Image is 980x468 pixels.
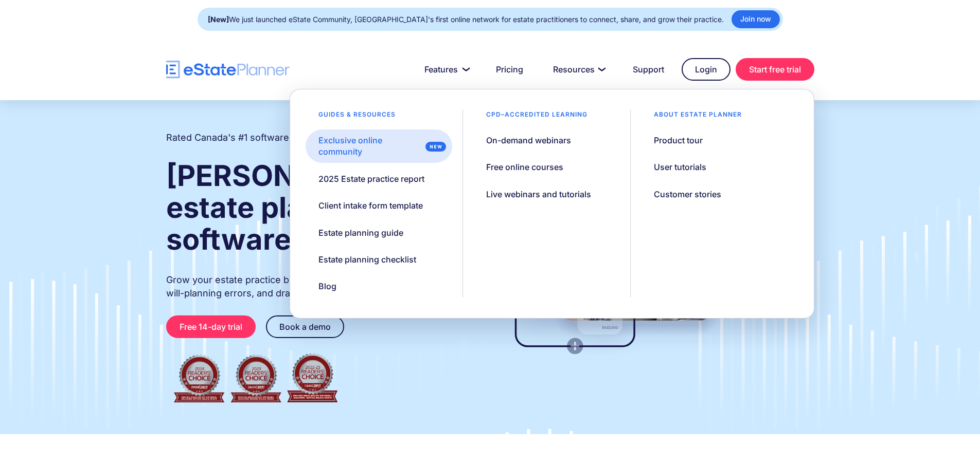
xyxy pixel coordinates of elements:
div: About estate planner [641,110,755,124]
div: 2025 Estate practice report [318,173,424,184]
div: Free online courses [486,161,563,173]
a: Pricing [484,59,536,80]
a: Start free trial [736,58,814,81]
h2: Rated Canada's #1 software for estate practitioners [166,131,393,144]
a: 2025 Estate practice report [306,168,437,190]
strong: [PERSON_NAME] and estate planning software [166,158,469,257]
div: Guides & resources [306,110,408,124]
a: Blog [306,275,349,297]
a: Join now [732,10,780,28]
a: Exclusive online community [306,129,452,163]
div: Live webinars and tutorials [486,189,591,200]
a: On-demand webinars [473,129,584,151]
div: Product tour [654,135,703,146]
a: home [166,61,290,79]
div: CPD–accredited learning [473,110,600,124]
a: Estate planning checklist [306,249,429,270]
div: User tutorials [654,161,706,173]
p: Grow your estate practice by streamlining client intake, reducing will-planning errors, and draft... [166,273,471,300]
div: Customer stories [654,189,721,200]
a: Free online courses [473,156,576,178]
a: Estate planning guide [306,222,416,244]
a: Product tour [641,129,716,151]
a: Login [682,58,730,81]
div: Exclusive online community [318,135,421,158]
div: Estate planning guide [318,227,403,238]
a: Resources [541,59,615,80]
a: Support [620,59,676,80]
a: Live webinars and tutorials [473,183,604,205]
a: Free 14-day trial [166,315,256,338]
a: Customer stories [641,183,734,205]
div: Estate planning checklist [318,254,416,265]
div: Blog [318,280,336,292]
a: User tutorials [641,156,719,178]
a: Book a demo [266,315,344,338]
a: Features [412,59,478,80]
a: Client intake form template [306,195,436,216]
strong: [New] [208,15,229,24]
div: Client intake form template [318,200,423,211]
div: On-demand webinars [486,135,571,146]
div: We just launched eState Community, [GEOGRAPHIC_DATA]'s first online network for estate practition... [208,12,724,27]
